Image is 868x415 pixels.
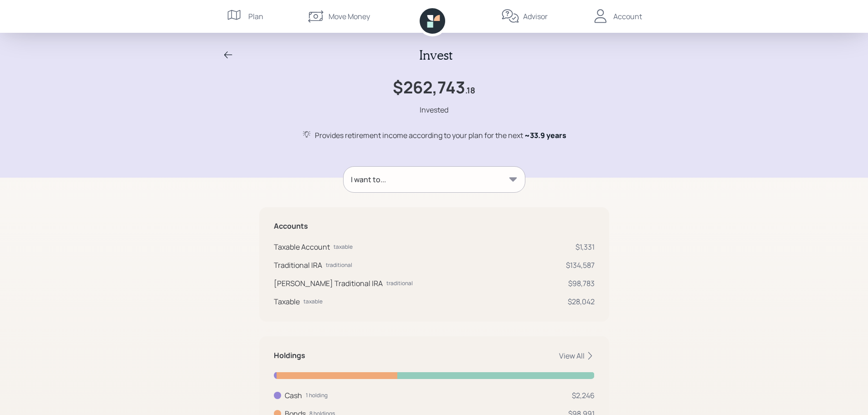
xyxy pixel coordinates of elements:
div: $1,331 [575,241,595,252]
div: taxable [334,243,353,251]
div: Plan [248,11,263,22]
div: 1 holding [306,391,328,400]
div: Account [613,11,642,22]
div: $134,587 [566,260,595,271]
div: Taxable [274,296,300,307]
div: $98,783 [568,278,595,289]
span: ~ 33.9 years [524,130,566,140]
div: traditional [326,261,352,269]
div: Advisor [523,11,548,22]
div: Move Money [329,11,370,22]
div: Invested [420,104,448,115]
div: $2,246 [572,390,595,401]
h5: Accounts [274,222,595,231]
div: $28,042 [568,296,595,307]
div: View All [559,351,595,361]
div: Traditional IRA [274,260,322,271]
h1: $262,743 [393,77,465,97]
div: traditional [386,279,413,287]
h4: .18 [465,86,475,96]
div: Provides retirement income according to your plan for the next [315,130,566,141]
h2: Invest [419,47,452,63]
h5: Holdings [274,351,305,360]
div: I want to... [351,174,386,185]
div: taxable [303,297,323,306]
div: [PERSON_NAME] Traditional IRA [274,278,383,289]
div: Cash [285,390,302,401]
div: Taxable Account [274,241,330,252]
